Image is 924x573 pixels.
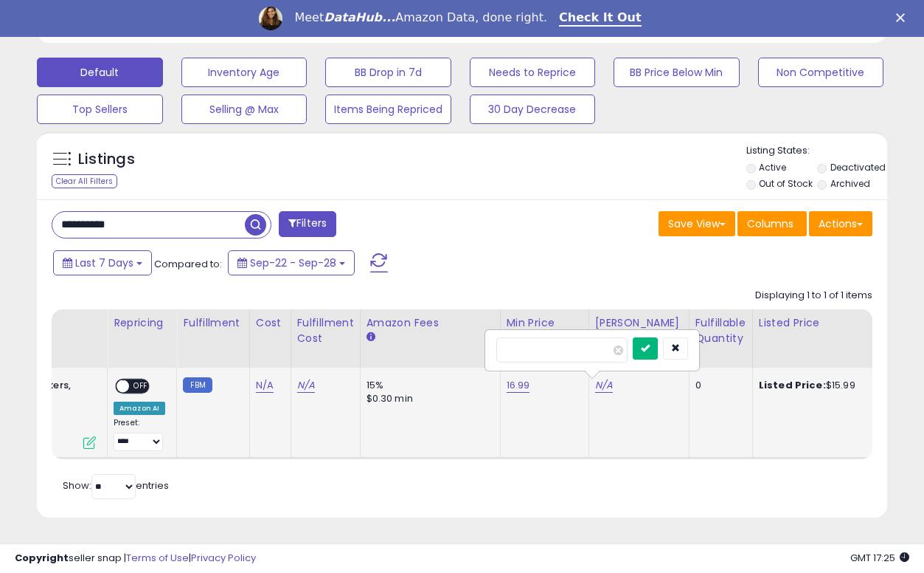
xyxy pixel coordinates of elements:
div: Amazon Fees [367,315,494,331]
div: Cost [256,315,285,331]
div: Clear All Filters [52,174,117,188]
div: Listed Price [759,315,886,331]
label: Archived [830,177,870,190]
label: Deactivated [830,161,886,174]
div: Fulfillable Quantity [695,315,746,346]
button: Filters [279,211,336,237]
button: Inventory Age [181,58,308,87]
p: Listing States: [746,144,887,158]
div: Fulfillment [183,315,243,331]
b: Listed Price: [759,378,826,392]
div: Preset: [114,418,165,451]
label: Active [759,161,786,174]
div: $15.99 [759,379,881,392]
button: BB Price Below Min [614,58,740,87]
span: Show: entries [63,478,169,493]
div: Amazon AI [114,402,165,415]
label: Out of Stock [759,177,813,190]
img: Profile image for Georgie [259,7,282,30]
a: Privacy Policy [191,551,256,565]
span: Last 7 Days [75,255,133,270]
button: Top Sellers [37,95,163,124]
a: N/A [297,378,315,393]
div: seller snap | | [15,552,256,566]
strong: Copyright [15,551,69,565]
div: Fulfillment Cost [297,315,354,346]
div: Meet Amazon Data, done right. [294,10,547,25]
button: Non Competitive [758,58,884,87]
button: Sep-22 - Sep-28 [228,250,355,275]
div: Close [896,13,911,22]
a: Check It Out [559,10,642,27]
span: Sep-22 - Sep-28 [250,255,336,270]
button: Default [37,58,163,87]
a: N/A [595,378,613,393]
div: Displaying 1 to 1 of 1 items [755,289,872,303]
button: Actions [809,211,872,236]
a: 16.99 [507,378,530,393]
span: Compared to: [154,257,222,271]
i: DataHub... [324,10,395,24]
div: 15% [367,379,489,392]
button: BB Drop in 7d [325,58,451,87]
span: OFF [129,380,153,393]
button: Needs to Reprice [470,58,596,87]
button: 30 Day Decrease [470,95,596,124]
span: Columns [747,216,793,231]
button: Columns [737,211,807,236]
a: Terms of Use [126,551,189,565]
button: Save View [659,211,735,236]
small: Amazon Fees. [367,331,375,344]
small: FBM [183,377,212,393]
button: Selling @ Max [181,95,308,124]
div: Repricing [114,315,170,331]
a: N/A [256,378,274,393]
div: 0 [695,379,741,392]
button: Items Being Repriced [325,95,451,124]
div: Min Price [507,315,583,331]
span: 2025-10-7 17:25 GMT [850,551,909,565]
div: $0.30 min [367,392,489,405]
button: Last 7 Days [53,250,152,275]
div: [PERSON_NAME] [595,315,683,331]
h5: Listings [78,149,135,170]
